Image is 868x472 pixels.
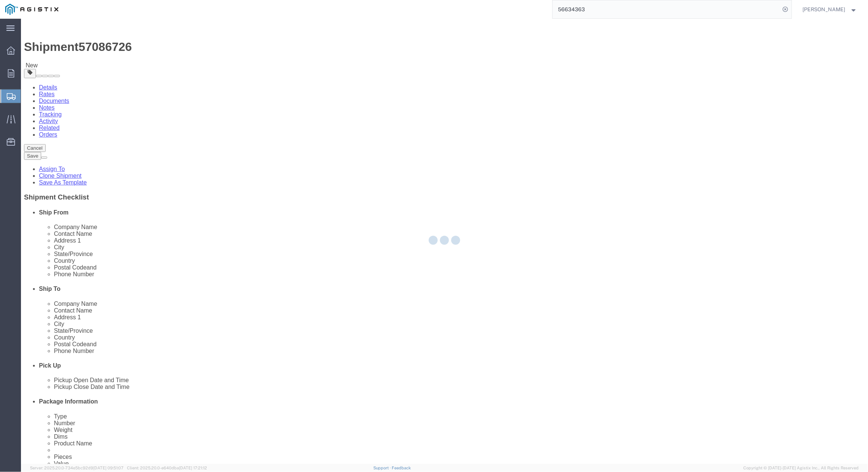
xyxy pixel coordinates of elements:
span: Esme Melgarejo [803,5,846,13]
span: Client: 2025.20.0-e640dba [127,466,207,470]
a: Feedback [392,466,411,470]
a: Support [373,466,392,470]
input: Search for shipment number, reference number [553,0,780,18]
span: [DATE] 09:51:07 [93,466,124,470]
img: logo [5,4,58,15]
span: [DATE] 17:21:12 [179,466,207,470]
span: Copyright © [DATE]-[DATE] Agistix Inc., All Rights Reserved [744,465,859,471]
button: [PERSON_NAME] [802,5,858,14]
span: Server: 2025.20.0-734e5bc92d9 [30,466,124,470]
